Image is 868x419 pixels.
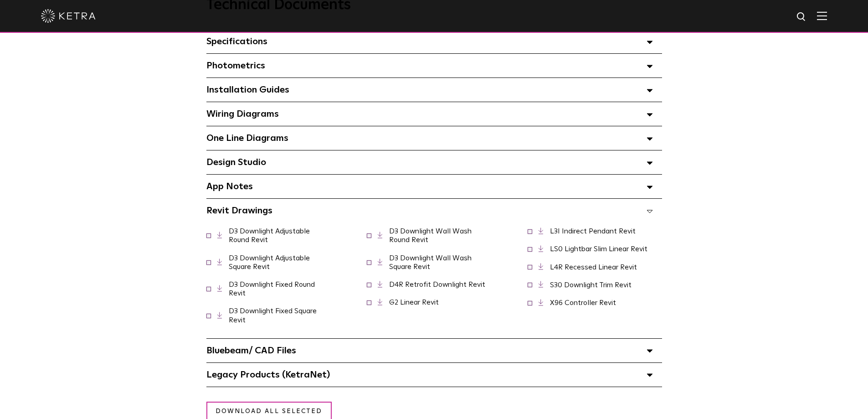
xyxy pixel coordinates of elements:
[796,11,807,23] img: search icon
[206,85,289,94] span: Installation Guides
[229,254,310,270] a: D3 Downlight Adjustable Square Revit
[206,61,265,70] span: Photometrics
[389,228,472,243] a: D3 Downlight Wall Wash Round Revit
[206,346,296,355] span: Bluebeam/ CAD Files
[817,11,827,20] img: Hamburger%20Nav.svg
[41,9,96,23] img: ketra-logo-2019-white
[206,37,267,46] span: Specifications
[550,264,637,271] a: L4R Recessed Linear Revit
[229,228,310,243] a: D3 Downlight Adjustable Round Revit
[206,370,330,379] span: Legacy Products (KetraNet)
[389,281,485,288] a: D4R Retrofit Downlight Revit
[389,254,472,270] a: D3 Downlight Wall Wash Square Revit
[206,109,279,119] span: Wiring Diagrams
[229,307,317,323] a: D3 Downlight Fixed Square Revit
[206,206,272,215] span: Revit Drawings
[550,245,647,253] a: LS0 Lightbar Slim Linear Revit
[206,182,253,191] span: App Notes
[550,228,636,235] a: L3I Indirect Pendant Revit
[206,134,288,143] span: One Line Diagrams
[206,158,266,167] span: Design Studio
[550,281,632,289] a: S30 Downlight Trim Revit
[389,299,439,306] a: G2 Linear Revit
[550,299,616,306] a: X96 Controller Revit
[229,281,315,297] a: D3 Downlight Fixed Round Revit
